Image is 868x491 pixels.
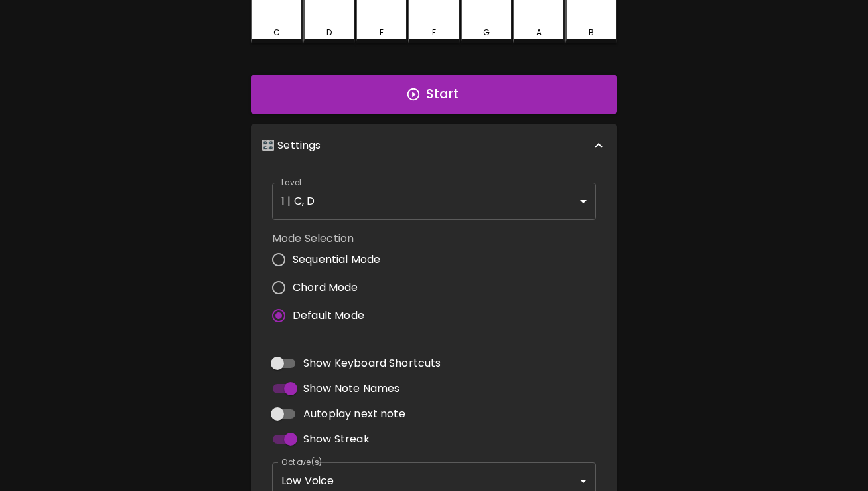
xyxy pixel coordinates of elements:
[251,124,617,167] div: 🎛️ Settings
[326,27,332,39] div: D
[281,456,323,468] label: Octave(s)
[273,27,280,39] div: C
[483,27,490,39] div: G
[293,308,364,324] span: Default Mode
[303,431,370,447] span: Show Streak
[293,280,358,296] span: Chord Mode
[589,27,594,39] div: B
[251,75,617,114] button: Start
[303,355,441,371] span: Show Keyboard Shortcuts
[272,183,596,220] div: 1 | C, D
[261,138,321,153] p: 🎛️ Settings
[293,252,380,268] span: Sequential Mode
[281,177,302,188] label: Level
[303,381,399,397] span: Show Note Names
[380,27,384,39] div: E
[272,231,391,246] label: Mode Selection
[303,406,405,422] span: Autoplay next note
[536,27,542,39] div: A
[432,27,436,39] div: F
